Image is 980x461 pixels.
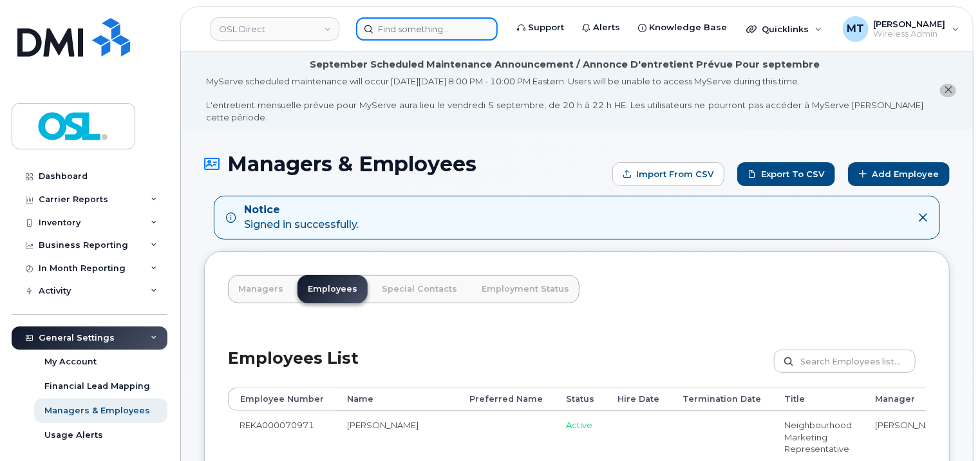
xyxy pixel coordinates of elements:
button: close notification [940,84,956,97]
a: Add Employee [848,162,950,186]
h2: Employees List [228,350,359,388]
a: Managers [228,275,294,303]
th: Employee Number [228,388,335,411]
a: Export to CSV [737,162,835,186]
div: MyServe scheduled maintenance will occur [DATE][DATE] 8:00 PM - 10:00 PM Eastern. Users will be u... [206,75,923,123]
h1: Managers & Employees [204,153,606,175]
th: Status [554,388,606,411]
th: Title [773,388,863,411]
a: Special Contacts [372,275,467,303]
th: Name [335,388,458,411]
form: Import from CSV [612,162,724,186]
div: September Scheduled Maintenance Announcement / Annonce D'entretient Prévue Pour septembre [310,58,820,71]
th: Hire Date [606,388,671,411]
a: Employees [297,275,368,303]
strong: Notice [244,203,359,218]
div: Signed in successfully. [244,203,359,232]
a: Employment Status [471,275,580,303]
span: Active [566,420,592,430]
th: Preferred Name [458,388,554,411]
th: Termination Date [671,388,773,411]
li: [PERSON_NAME] [875,419,974,431]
